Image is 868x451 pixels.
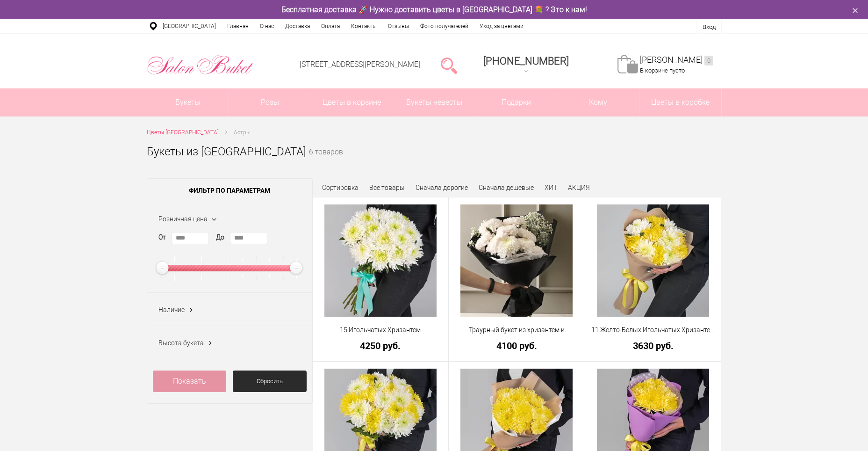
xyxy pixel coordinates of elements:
[158,306,185,313] span: Наличие
[478,52,574,79] a: [PHONE_NUMBER]
[280,19,316,33] a: Доставка
[640,55,713,65] a: [PERSON_NAME]
[475,88,557,116] a: Подарки
[319,341,443,350] a: 4250 руб.
[233,371,307,392] a: Сбросить
[474,19,529,33] a: Уход за цветами
[639,88,721,116] a: Цветы в коробке
[597,204,709,317] img: 11 Желто-Белых Игольчатых Хризантем в упаковке
[234,129,251,136] span: Астры
[393,88,475,116] a: Букеты невесты
[324,204,437,317] img: 15 Игольчатых Хризантем
[455,325,579,335] a: Траурный букет из хризантем и гипсофилы
[147,129,219,136] span: Цветы [GEOGRAPHIC_DATA]
[147,179,312,202] span: Фильтр по параметрам
[147,143,306,160] h1: Букеты из [GEOGRAPHIC_DATA]
[157,19,222,33] a: [GEOGRAPHIC_DATA]
[479,184,534,191] a: Сначала дешевые
[158,233,166,242] label: От
[319,325,443,335] a: 15 Игольчатых Хризантем
[309,149,343,171] small: 6 товаров
[591,341,715,350] a: 3630 руб.
[147,53,254,77] img: Цветы Нижний Новгород
[416,184,468,191] a: Сначала дорогие
[483,55,569,67] span: [PHONE_NUMBER]
[703,23,716,30] a: Вход
[229,88,311,116] a: Розы
[140,5,729,15] div: Бесплатная доставка 🚀 Нужно доставить цветы в [GEOGRAPHIC_DATA] 💐 ? Это к нам!
[322,184,359,191] span: Сортировка
[591,325,715,335] a: 11 Желто-Белых Игольчатых Хризантем в упаковке
[222,19,254,33] a: Главная
[158,339,204,347] span: Высота букета
[316,19,345,33] a: Оплата
[147,88,229,116] a: Букеты
[704,56,713,65] ins: 0
[153,371,227,392] a: Показать
[300,60,420,69] a: [STREET_ADDRESS][PERSON_NAME]
[415,19,474,33] a: Фото получателей
[460,204,573,317] img: Траурный букет из хризантем и гипсофилы
[158,215,208,223] span: Розничная цена
[345,19,382,33] a: Контакты
[254,19,280,33] a: О нас
[369,184,405,191] a: Все товары
[382,19,415,33] a: Отзывы
[557,88,639,116] span: Кому
[545,184,557,191] a: ХИТ
[147,128,219,138] a: Цветы [GEOGRAPHIC_DATA]
[640,67,685,74] span: В корзине пусто
[311,88,393,116] a: Цветы в корзине
[568,184,590,191] a: АКЦИЯ
[455,341,579,350] a: 4100 руб.
[216,233,224,242] label: До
